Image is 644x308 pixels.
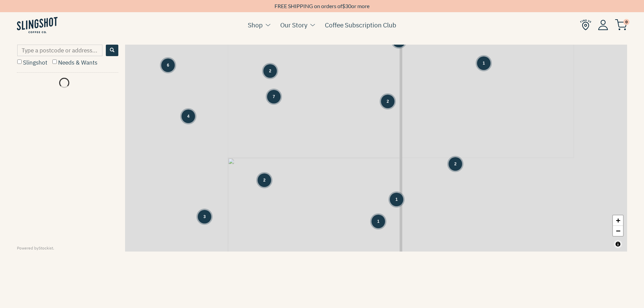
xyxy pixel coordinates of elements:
div: Group of 2 locations [381,95,395,108]
span: 2 [454,161,457,167]
div: Group of 7 locations [267,90,281,103]
span: 30 [345,3,351,9]
a: Stockist Store Locator software (This link will open in a new tab) [39,245,53,251]
button: Search [106,45,118,56]
span: 7 [273,94,275,100]
div: Map [125,45,627,252]
div: Group of 4 locations [182,110,195,123]
div: Group of 1 locations [477,56,491,70]
span: 2 [263,177,266,183]
span: $ [342,3,345,9]
div: Group of 6 locations [161,58,175,72]
img: Account [598,20,608,30]
div: Group of 1 locations [372,215,385,228]
input: Slingshot [17,60,22,64]
div: Group of 3 locations [198,210,211,223]
a: Zoom in [613,215,623,226]
label: Needs & Wants [52,59,97,66]
span: 2 [269,68,271,74]
a: Shop [248,20,263,30]
a: Our Story [280,20,307,30]
span: 6 [167,62,169,68]
label: Slingshot [17,59,47,66]
span: 0 [623,19,629,25]
a: Coffee Subscription Club [325,20,396,30]
a: 0 [615,21,627,29]
span: 4 [187,113,190,119]
input: Type a postcode or address... [17,45,102,56]
div: Group of 2 locations [258,173,271,187]
span: 1 [483,60,485,66]
span: 1 [396,196,398,203]
div: Group of 2 locations [449,157,462,171]
div: Powered by . [17,245,118,251]
input: Needs & Wants [52,60,57,64]
span: 1 [377,218,380,224]
div: Group of 1 locations [390,193,403,206]
img: Find Us [580,19,591,30]
img: cart [615,19,627,30]
span: 2 [387,98,389,104]
span: 3 [204,214,206,220]
button: Toggle attribution [614,240,622,248]
div: Group of 13 locations [392,34,406,47]
div: Group of 2 locations [263,64,277,78]
a: Zoom out [613,226,623,236]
